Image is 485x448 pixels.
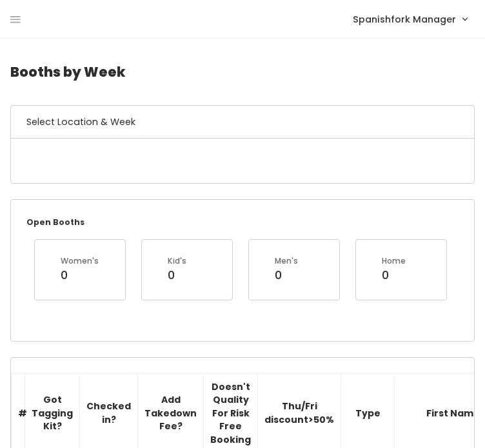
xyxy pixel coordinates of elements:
[61,255,99,267] div: Women's
[61,267,99,284] div: 0
[353,12,456,26] span: Spanishfork Manager
[10,54,475,90] h4: Booths by Week
[275,255,298,267] div: Men's
[275,267,298,284] div: 0
[26,217,84,228] small: Open Booths
[382,255,406,267] div: Home
[382,267,406,284] div: 0
[168,267,186,284] div: 0
[11,106,474,139] h6: Select Location & Week
[168,255,186,267] div: Kid's
[340,5,480,33] a: Spanishfork Manager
